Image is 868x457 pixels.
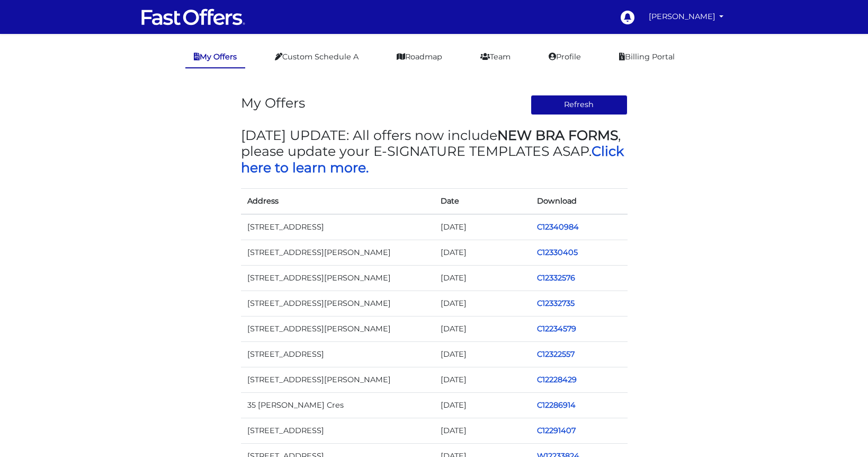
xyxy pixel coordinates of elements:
td: [DATE] [434,240,531,265]
td: [STREET_ADDRESS] [241,418,434,444]
a: My Offers [185,47,245,68]
th: Address [241,188,434,214]
a: C12322557 [537,349,575,359]
td: [STREET_ADDRESS] [241,214,434,240]
td: [DATE] [434,265,531,291]
a: C12330405 [537,248,578,257]
td: [DATE] [434,342,531,367]
td: [STREET_ADDRESS][PERSON_NAME] [241,367,434,393]
a: C12332576 [537,273,575,283]
td: [STREET_ADDRESS][PERSON_NAME] [241,240,434,265]
a: C12332735 [537,298,575,308]
a: Billing Portal [611,47,683,67]
a: Roadmap [388,47,451,67]
a: C12228429 [537,375,577,384]
td: [DATE] [434,393,531,418]
a: [PERSON_NAME] [645,6,728,27]
td: [DATE] [434,291,531,316]
a: C12340984 [537,222,579,232]
th: Download [531,188,628,214]
a: C12286914 [537,400,576,410]
a: Profile [540,47,589,67]
td: [STREET_ADDRESS][PERSON_NAME] [241,291,434,316]
td: [DATE] [434,367,531,393]
strong: NEW BRA FORMS [497,127,618,143]
h3: [DATE] UPDATE: All offers now include , please update your E-SIGNATURE TEMPLATES ASAP. [241,127,628,175]
td: [STREET_ADDRESS][PERSON_NAME] [241,316,434,341]
td: [DATE] [434,214,531,240]
th: Date [434,188,531,214]
a: C12234579 [537,324,576,333]
h3: My Offers [241,95,305,111]
button: Refresh [531,95,628,115]
a: Custom Schedule A [266,47,367,67]
td: [STREET_ADDRESS] [241,342,434,367]
td: [DATE] [434,316,531,341]
td: [DATE] [434,418,531,444]
td: 35 [PERSON_NAME] Cres [241,393,434,418]
a: C12291407 [537,426,576,435]
a: Team [472,47,519,67]
td: [STREET_ADDRESS][PERSON_NAME] [241,265,434,291]
a: Click here to learn more. [241,143,624,175]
